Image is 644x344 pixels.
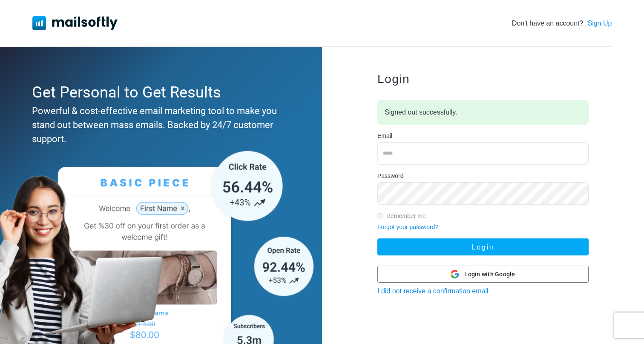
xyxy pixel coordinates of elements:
[386,212,426,221] label: Remember me
[377,224,438,230] a: Forgot your password?
[464,270,515,279] span: Login with Google
[587,18,612,29] a: Sign Up
[377,266,589,283] button: Login with Google
[377,72,410,86] span: Login
[377,172,403,181] label: Password
[377,238,589,255] button: Login
[32,16,118,30] img: Mailsoftly
[377,100,589,125] div: Signed out successfully.
[377,287,489,295] a: I did not receive a confirmation email
[32,104,286,146] div: Powerful & cost-effective email marketing tool to make you stand out between mass emails. Backed ...
[512,18,612,29] div: Don't have an account?
[377,132,392,140] label: Email
[32,81,286,104] div: Get Personal to Get Results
